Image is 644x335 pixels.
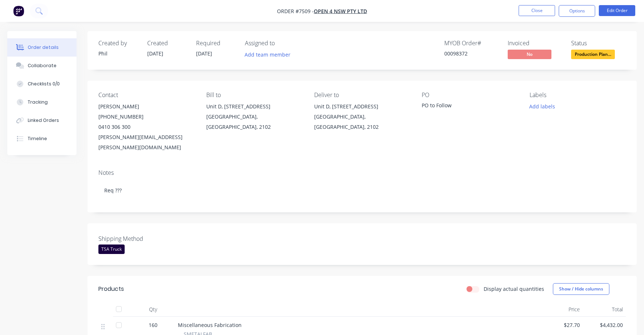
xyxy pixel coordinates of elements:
[147,50,163,57] span: [DATE]
[98,132,195,153] div: [PERSON_NAME][EMAIL_ADDRESS][PERSON_NAME][DOMAIN_NAME]
[196,50,212,57] span: [DATE]
[98,122,195,132] div: 0410 306 300
[178,321,242,328] span: Miscellaneous Fabrication
[245,40,318,47] div: Assigned to
[7,75,77,93] button: Checklists 0/0
[98,101,195,153] div: [PERSON_NAME][PHONE_NUMBER]0410 306 300[PERSON_NAME][EMAIL_ADDRESS][PERSON_NAME][DOMAIN_NAME]
[245,50,294,59] button: Add team member
[571,50,615,61] button: Production Plan...
[28,135,47,142] div: Timeline
[559,5,595,17] button: Options
[484,285,544,293] label: Display actual quantities
[530,92,626,99] div: Labels
[539,302,583,317] div: Price
[28,62,56,69] div: Collaborate
[28,44,59,51] div: Order details
[571,40,626,47] div: Status
[314,101,410,132] div: Unit D, [STREET_ADDRESS][GEOGRAPHIC_DATA], [GEOGRAPHIC_DATA], 2102
[131,302,175,317] div: Qty
[206,101,303,112] div: Unit D, [STREET_ADDRESS]
[28,99,48,105] div: Tracking
[98,92,195,99] div: Contact
[13,5,24,16] img: Factory
[508,40,562,47] div: Invoiced
[599,5,635,16] button: Edit Order
[98,169,626,176] div: Notes
[508,50,551,59] span: No
[206,92,303,99] div: Bill to
[444,50,499,57] div: 00098372
[422,92,518,99] div: PO
[7,38,77,57] button: Order details
[28,81,60,87] div: Checklists 0/0
[519,5,555,16] button: Close
[7,93,77,111] button: Tracking
[586,321,623,329] span: $4,432.00
[542,321,580,329] span: $27.70
[314,8,367,15] a: OPEN 4 NSW Pty Ltd
[583,302,626,317] div: Total
[98,101,195,112] div: [PERSON_NAME]
[98,234,190,243] label: Shipping Method
[98,40,138,47] div: Created by
[28,117,59,124] div: Linked Orders
[444,40,499,47] div: MYOB Order #
[149,321,157,329] span: 160
[277,8,314,15] span: Order #7509 -
[241,50,294,59] button: Add team member
[98,112,195,122] div: [PHONE_NUMBER]
[7,111,77,130] button: Linked Orders
[553,283,609,295] button: Show / Hide columns
[526,101,559,111] button: Add labels
[7,57,77,75] button: Collaborate
[7,130,77,148] button: Timeline
[422,101,513,112] div: PO to Follow
[98,179,626,201] div: Req ???
[98,285,124,293] div: Products
[196,40,236,47] div: Required
[147,40,187,47] div: Created
[571,50,615,59] span: Production Plan...
[98,244,125,254] div: TSA Truck
[314,101,410,112] div: Unit D, [STREET_ADDRESS]
[206,101,303,132] div: Unit D, [STREET_ADDRESS][GEOGRAPHIC_DATA], [GEOGRAPHIC_DATA], 2102
[98,50,138,57] div: Phil
[314,112,410,132] div: [GEOGRAPHIC_DATA], [GEOGRAPHIC_DATA], 2102
[206,112,303,132] div: [GEOGRAPHIC_DATA], [GEOGRAPHIC_DATA], 2102
[314,92,410,99] div: Deliver to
